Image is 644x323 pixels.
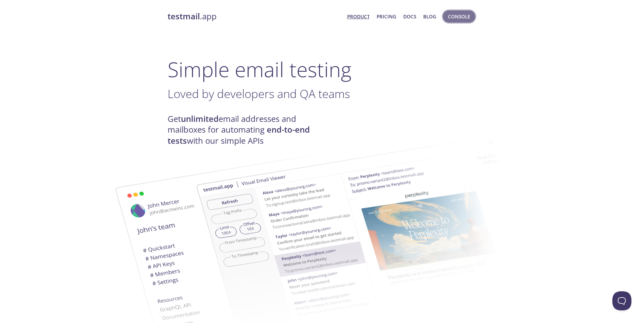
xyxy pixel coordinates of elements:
[168,11,200,22] strong: testmail
[347,12,369,21] a: Product
[168,86,350,102] span: Loved by developers and QA teams
[168,11,342,22] a: testmail.app
[168,124,310,146] strong: end-to-end tests
[612,291,631,310] iframe: Help Scout Beacon - Open
[448,12,470,21] span: Console
[181,113,219,124] strong: unlimited
[168,57,477,82] h1: Simple email testing
[403,12,416,21] a: Docs
[423,12,436,21] a: Blog
[376,12,396,21] a: Pricing
[168,114,322,146] h4: Get email addresses and mailboxes for automating with our simple APIs
[443,10,475,23] button: Console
